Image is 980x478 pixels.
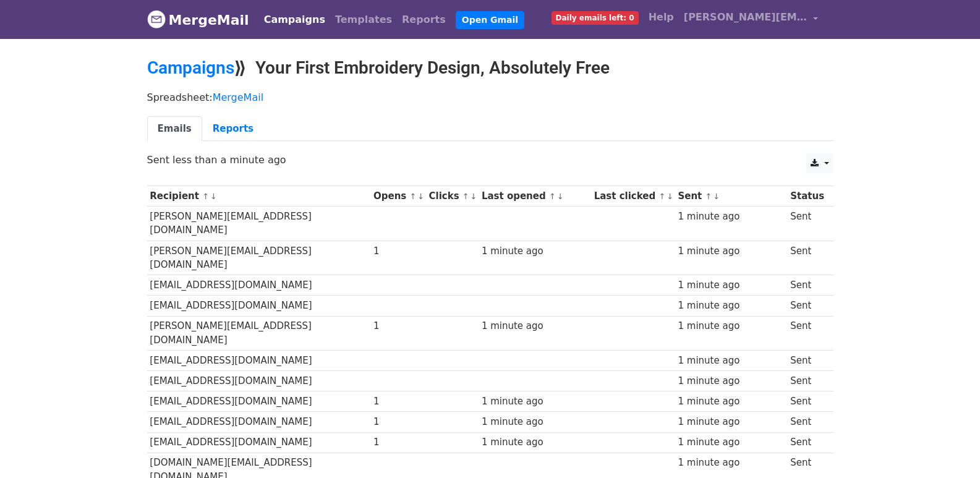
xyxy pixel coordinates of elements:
[482,244,588,258] div: 1 minute ago
[147,58,234,78] a: Campaigns
[213,92,263,103] a: MergeMail
[259,7,330,32] a: Campaigns
[147,241,371,275] td: [PERSON_NAME][EMAIL_ADDRESS][DOMAIN_NAME]
[147,316,371,351] td: [PERSON_NAME][EMAIL_ADDRESS][DOMAIN_NAME]
[471,192,477,201] a: ↓
[678,319,784,333] div: 1 minute ago
[147,351,371,371] td: [EMAIL_ADDRESS][DOMAIN_NAME]
[678,210,784,224] div: 1 minute ago
[147,371,371,391] td: [EMAIL_ADDRESS][DOMAIN_NAME]
[787,275,827,296] td: Sent
[373,319,423,333] div: 1
[147,58,833,79] h2: ⟫ Your First Embroidery Design, Absolutely Free
[684,10,807,25] span: [PERSON_NAME][EMAIL_ADDRESS][DOMAIN_NAME]
[658,192,665,201] a: ↑
[675,186,788,207] th: Sent
[479,186,591,207] th: Last opened
[147,391,371,412] td: [EMAIL_ADDRESS][DOMAIN_NAME]
[557,192,564,201] a: ↓
[678,299,784,313] div: 1 minute ago
[678,374,784,388] div: 1 minute ago
[787,351,827,371] td: Sent
[397,7,451,32] a: Reports
[147,153,833,166] p: Sent less than a minute ago
[330,7,397,32] a: Templates
[713,192,720,201] a: ↓
[147,7,249,33] a: MergeMail
[147,186,371,207] th: Recipient
[409,192,416,201] a: ↑
[482,395,588,409] div: 1 minute ago
[552,11,639,25] span: Daily emails left: 0
[787,316,827,351] td: Sent
[787,391,827,412] td: Sent
[147,10,166,28] img: MergeMail logo
[370,186,426,207] th: Opens
[373,395,423,409] div: 1
[462,192,469,201] a: ↑
[678,435,784,450] div: 1 minute ago
[147,275,371,296] td: [EMAIL_ADDRESS][DOMAIN_NAME]
[678,278,784,292] div: 1 minute ago
[678,244,784,258] div: 1 minute ago
[147,432,371,453] td: [EMAIL_ADDRESS][DOMAIN_NAME]
[678,456,784,470] div: 1 minute ago
[678,395,784,409] div: 1 minute ago
[705,192,712,201] a: ↑
[678,415,784,429] div: 1 minute ago
[679,5,824,34] a: [PERSON_NAME][EMAIL_ADDRESS][DOMAIN_NAME]
[202,192,209,201] a: ↑
[547,5,644,30] a: Daily emails left: 0
[482,415,588,429] div: 1 minute ago
[202,116,264,142] a: Reports
[787,432,827,453] td: Sent
[591,186,675,207] th: Last clicked
[210,192,217,201] a: ↓
[426,186,479,207] th: Clicks
[373,415,423,429] div: 1
[147,412,371,432] td: [EMAIL_ADDRESS][DOMAIN_NAME]
[482,319,588,333] div: 1 minute ago
[549,192,556,201] a: ↑
[644,5,679,30] a: Help
[147,207,371,241] td: [PERSON_NAME][EMAIL_ADDRESS][DOMAIN_NAME]
[456,11,524,29] a: Open Gmail
[787,412,827,432] td: Sent
[373,244,423,258] div: 1
[787,241,827,275] td: Sent
[147,296,371,316] td: [EMAIL_ADDRESS][DOMAIN_NAME]
[787,207,827,241] td: Sent
[787,186,827,207] th: Status
[482,435,588,450] div: 1 minute ago
[147,116,202,142] a: Emails
[787,371,827,391] td: Sent
[417,192,424,201] a: ↓
[147,91,833,104] p: Spreadsheet:
[667,192,673,201] a: ↓
[373,435,423,450] div: 1
[787,296,827,316] td: Sent
[678,354,784,368] div: 1 minute ago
